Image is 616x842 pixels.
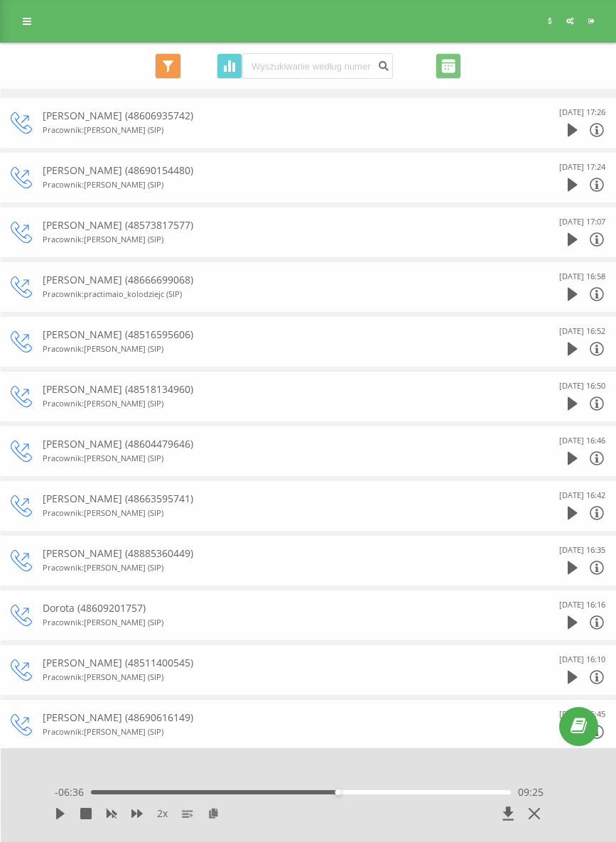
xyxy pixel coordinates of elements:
[43,123,513,137] div: Pracownik : [PERSON_NAME] (SIP)
[43,218,513,232] div: [PERSON_NAME] (48573817577)
[559,269,605,284] div: [DATE] 16:58
[335,789,341,795] div: Accessibility label
[43,546,513,561] div: [PERSON_NAME] (48885360449)
[43,287,513,301] div: Pracownik : practimaio_kolodziejc (SIP)
[43,725,513,739] div: Pracownik : [PERSON_NAME] (SIP)
[43,342,513,356] div: Pracownik : [PERSON_NAME] (SIP)
[559,543,605,557] div: [DATE] 16:35
[43,163,513,178] div: [PERSON_NAME] (48690154480)
[43,711,513,725] div: [PERSON_NAME] (48690616149)
[43,670,513,684] div: Pracownik : [PERSON_NAME] (SIP)
[43,656,513,670] div: [PERSON_NAME] (48511400545)
[43,451,513,465] div: Pracownik : [PERSON_NAME] (SIP)
[559,105,605,119] div: [DATE] 17:26
[559,324,605,338] div: [DATE] 16:52
[43,109,513,123] div: [PERSON_NAME] (48606935742)
[242,53,393,79] input: Wyszukiwanie według numeru
[43,273,513,287] div: [PERSON_NAME] (48666699068)
[518,785,544,799] span: 09:25
[43,506,513,520] div: Pracownik : [PERSON_NAME] (SIP)
[559,160,605,174] div: [DATE] 17:24
[559,433,605,448] div: [DATE] 16:46
[55,785,91,799] span: - 06:36
[43,561,513,575] div: Pracownik : [PERSON_NAME] (SIP)
[43,382,513,396] div: [PERSON_NAME] (48518134960)
[43,328,513,342] div: [PERSON_NAME] (48516595606)
[43,396,513,411] div: Pracownik : [PERSON_NAME] (SIP)
[43,601,513,615] div: Dorota (48609201757)
[43,615,513,630] div: Pracownik : [PERSON_NAME] (SIP)
[43,232,513,247] div: Pracownik : [PERSON_NAME] (SIP)
[559,488,605,502] div: [DATE] 16:42
[43,178,513,192] div: Pracownik : [PERSON_NAME] (SIP)
[157,806,168,821] span: 2 x
[559,379,605,393] div: [DATE] 16:50
[559,652,605,666] div: [DATE] 16:10
[43,492,513,506] div: [PERSON_NAME] (48663595741)
[43,437,513,451] div: [PERSON_NAME] (48604479646)
[559,598,605,612] div: [DATE] 16:16
[559,215,605,229] div: [DATE] 17:07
